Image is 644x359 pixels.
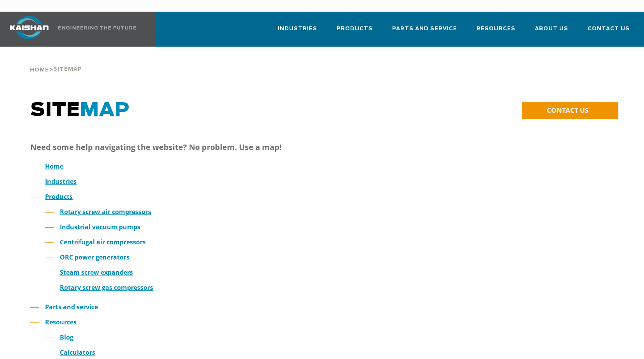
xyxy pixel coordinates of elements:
[45,162,63,171] a: Home
[476,19,515,45] a: Resources
[45,318,77,326] a: Resources
[60,223,140,231] a: Industrial vacuum pumps
[60,348,95,357] a: Calculators
[547,106,588,115] span: CONTACT US
[30,68,49,73] span: Home
[45,303,98,311] a: Parts and service
[30,142,282,152] strong: Need some help navigating the website? No problem. Use a map!
[80,101,129,120] span: MAP
[392,19,457,45] a: Parts and Service
[278,24,317,33] span: Industries
[30,66,49,73] a: Home
[60,238,146,246] a: Centrifugal air compressors
[60,333,73,342] a: Blog
[588,19,630,45] a: Contact Us
[58,26,136,30] img: Engineering the future
[60,268,133,277] a: Steam screw expanders
[45,177,77,186] a: Industries
[30,101,129,120] span: SITE
[60,207,151,216] a: Rotary screw air compressors
[476,24,515,33] span: Resources
[278,19,317,45] a: Industries
[392,24,457,33] span: Parts and Service
[522,102,618,119] a: CONTACT US
[60,283,153,292] a: Rotary screw gas compressors
[45,192,73,201] a: Products
[535,24,568,33] span: About Us
[535,19,568,45] a: About Us
[30,47,82,76] div: >
[337,24,373,33] span: Products
[60,253,129,261] a: ORC power generators
[588,24,630,33] span: Contact Us
[53,67,82,72] span: Sitemap
[337,19,373,45] a: Products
